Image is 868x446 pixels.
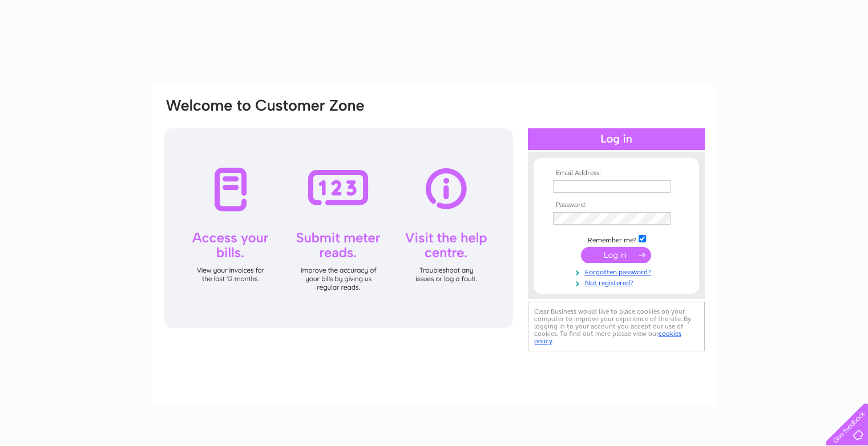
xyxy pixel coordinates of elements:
a: Forgotten password? [553,266,683,277]
a: cookies policy [534,330,681,345]
input: Submit [581,247,651,263]
td: Remember me? [550,233,683,245]
th: Email Address: [550,169,683,177]
div: Clear Business would like to place cookies on your computer to improve your experience of the sit... [528,302,705,351]
a: Not registered? [553,277,683,287]
th: Password: [550,201,683,209]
